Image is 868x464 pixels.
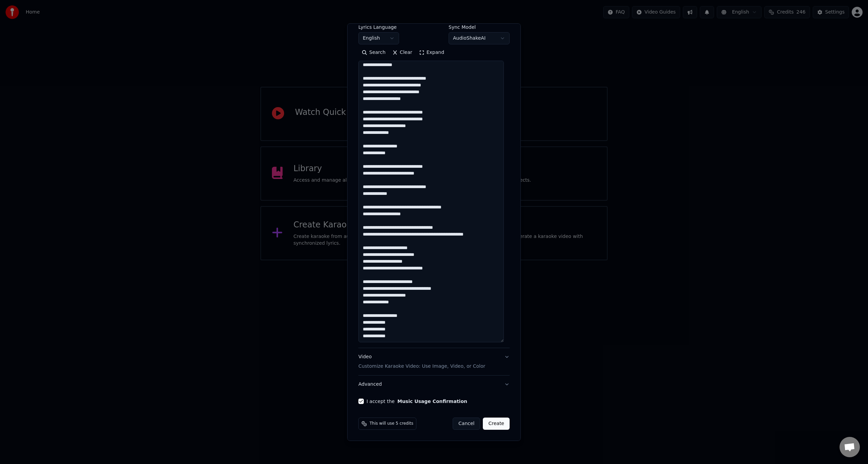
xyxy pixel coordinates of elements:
p: Customize Karaoke Video: Use Image, Video, or Color [358,363,485,370]
button: Cancel [453,418,480,430]
button: VideoCustomize Karaoke Video: Use Image, Video, or Color [358,348,510,375]
label: Sync Model [449,25,510,29]
div: Video [358,354,485,370]
button: Expand [416,47,448,58]
label: I accept the [367,399,467,404]
div: LyricsProvide song lyrics or select an auto lyrics model [358,25,510,348]
button: Search [358,47,389,58]
span: This will use 5 credits [370,421,413,426]
button: Advanced [358,376,510,393]
button: Create [483,418,510,430]
button: I accept the [397,399,467,404]
button: Clear [389,47,416,58]
label: Lyrics Language [358,25,399,29]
